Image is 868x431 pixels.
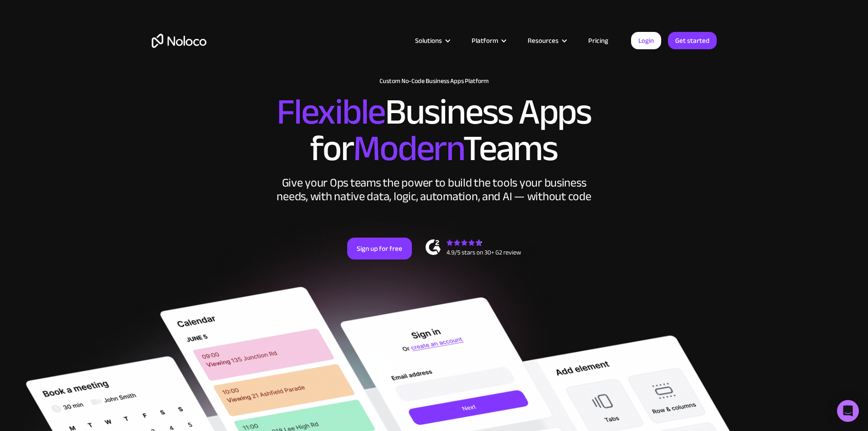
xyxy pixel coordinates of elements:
a: Login [631,32,661,49]
a: Pricing [577,35,620,47]
a: home [152,34,206,48]
div: Platform [460,35,516,47]
a: Get started [668,32,717,49]
div: Give your Ops teams the power to build the tools your business needs, with native data, logic, au... [275,176,594,203]
div: Platform [472,35,498,47]
div: Solutions [404,35,460,47]
div: Solutions [415,35,442,47]
a: Sign up for free [347,238,412,260]
h2: Business Apps for Teams [152,94,717,167]
span: Flexible [277,78,385,146]
span: Modern [353,114,463,182]
div: Resources [528,35,559,47]
div: Resources [516,35,577,47]
div: Open Intercom Messenger [837,400,859,422]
